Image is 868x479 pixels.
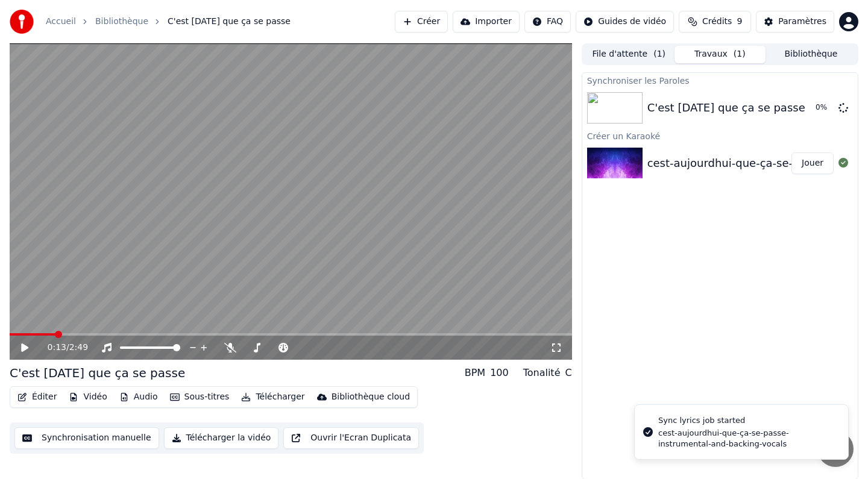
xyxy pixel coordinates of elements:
div: 0 % [816,103,834,113]
div: 100 [490,366,509,380]
button: Ouvrir l'Ecran Duplicata [283,427,419,449]
span: ( 1 ) [653,48,665,60]
div: Tonalité [523,366,561,380]
button: Vidéo [64,389,112,405]
button: Audio [115,389,163,405]
div: BPM [465,366,485,380]
span: 2:49 [69,342,88,354]
button: Télécharger [236,389,309,405]
div: C'est [DATE] que ça se passe [647,99,805,116]
span: 0:13 [48,342,66,354]
div: Synchroniser les Paroles [582,73,858,87]
button: Guides de vidéo [576,11,674,33]
div: / [48,342,77,354]
div: C [565,366,571,380]
span: 9 [737,16,742,28]
button: File d'attente [583,46,675,63]
button: Synchronisation manuelle [14,427,159,449]
div: Paramètres [778,16,826,28]
div: C'est [DATE] que ça se passe [10,365,185,381]
img: youka [10,10,34,34]
a: Accueil [46,16,76,28]
div: Créer un Karaoké [582,128,858,143]
button: FAQ [524,11,571,33]
button: Jouer [791,152,834,174]
button: Travaux [675,46,766,63]
div: Sync lyrics job started [658,415,838,427]
span: C'est [DATE] que ça se passe [168,16,291,28]
button: Bibliothèque [766,46,857,63]
button: Créer [395,11,448,33]
div: cest-aujourdhui-que-ça-se-passe-instrumental-and-backing-vocals [658,428,838,449]
button: Sous-titres [165,389,234,405]
button: Éditer [13,389,61,405]
button: Importer [453,11,520,33]
nav: breadcrumb [46,16,291,28]
div: Bibliothèque cloud [332,391,410,403]
button: Crédits9 [679,11,751,33]
button: Paramètres [756,11,834,33]
button: Télécharger la vidéo [164,427,279,449]
a: Bibliothèque [95,16,148,28]
span: ( 1 ) [734,48,746,60]
span: Crédits [702,16,732,28]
